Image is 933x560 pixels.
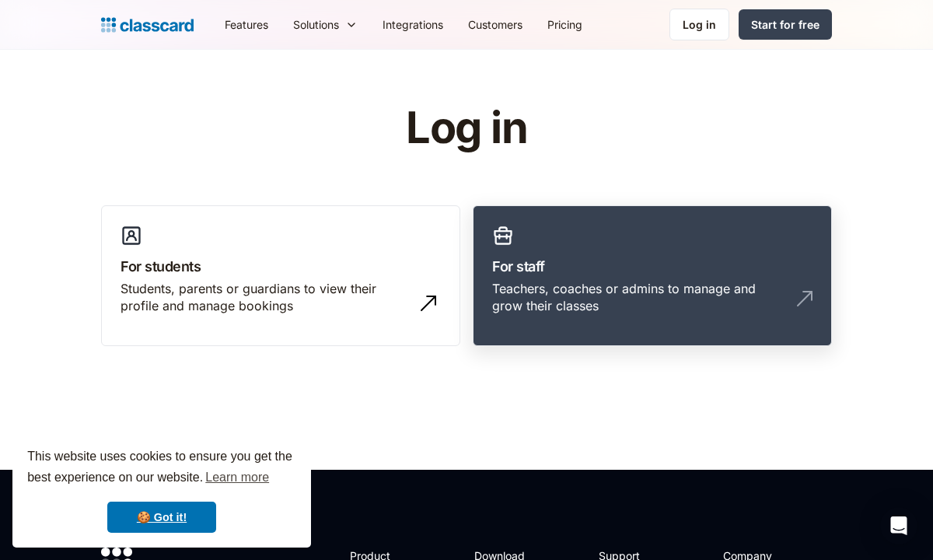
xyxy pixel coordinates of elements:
[456,7,535,42] a: Customers
[492,256,812,277] h3: For staff
[27,447,296,489] span: This website uses cookies to ensure you get the best experience on our website.
[492,280,781,315] div: Teachers, coaches or admins to manage and grow their classes
[370,7,456,42] a: Integrations
[12,432,311,548] div: cookieconsent
[203,466,271,489] a: learn more about cookies
[220,104,714,152] h1: Log in
[739,9,832,40] a: Start for free
[121,280,410,315] div: Students, parents or guardians to view their profile and manage bookings
[535,7,595,42] a: Pricing
[212,7,281,42] a: Features
[669,9,729,40] a: Log in
[880,507,917,544] div: Open Intercom Messenger
[101,205,460,347] a: For studentsStudents, parents or guardians to view their profile and manage bookings
[751,16,819,33] div: Start for free
[293,16,339,33] div: Solutions
[473,205,832,347] a: For staffTeachers, coaches or admins to manage and grow their classes
[121,256,441,277] h3: For students
[281,7,370,42] div: Solutions
[101,14,194,36] a: Logo
[683,16,716,33] div: Log in
[107,502,216,533] a: dismiss cookie message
